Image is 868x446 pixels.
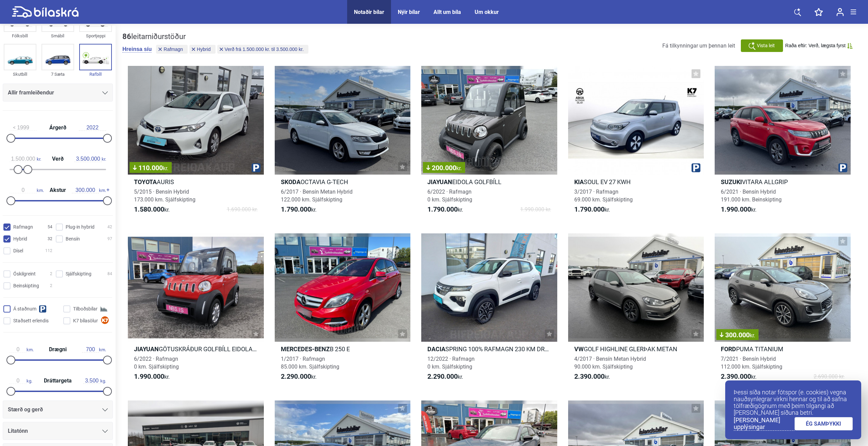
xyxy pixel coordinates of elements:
span: Allir framleiðendur [8,88,54,97]
img: parking.png [838,163,847,172]
b: 2.390.000 [721,372,751,380]
span: Rafmagn [164,47,183,52]
b: VW [574,345,584,353]
h2: EIDOLA GOLFBÍLL [421,178,557,186]
b: 1.790.000 [281,205,311,213]
b: Dacia [427,345,445,353]
b: Mercedes-Benz [281,345,330,353]
b: Toyota [134,178,157,185]
span: kr. [721,206,756,214]
div: Sportjeppi [79,32,112,40]
span: 3/2017 · Rafmagn 69.000 km. Sjálfskipting [574,189,633,203]
span: 2.690.000 kr. [814,373,845,381]
h2: SPRING 100% RAFMAGN 230 KM DRÆGNI [421,345,557,353]
span: kr. [750,332,755,339]
h2: OCTAVIA G-TECH [275,178,411,186]
span: Hybrid [13,235,27,243]
h2: GÖTUSKRÁÐUR GOLFBÍLL EIDOLA LZ EV [128,345,264,353]
span: 6/2022 · Rafmagn 0 km. Sjálfskipting [134,356,179,370]
span: Sjálfskipting [66,270,91,278]
div: Fólksbíll [4,32,36,40]
span: km. [72,187,106,193]
b: 2.390.000 [574,372,605,380]
span: kg. [83,378,106,384]
span: 2 [50,270,52,278]
h2: GOLF HIGHLINE GLERÞAK METAN [568,345,704,353]
span: 5/2015 · Bensín Hybrid 173.000 km. Sjálfskipting [134,189,195,203]
span: kr. [163,165,168,172]
span: Á staðnum [13,305,36,313]
span: 112 [45,247,52,254]
span: kr. [134,373,170,381]
span: km. [10,346,34,353]
button: Verð frá 1.500.000 kr. til 3.500.000 kr. [217,45,309,54]
a: Mercedes-BenzB 250 E1/2017 · Rafmagn85.000 km. Sjálfskipting2.290.000kr. [275,233,411,387]
span: kr. [281,206,317,214]
span: 6/2021 · Bensín Hybrid 191.000 km. Beinskipting [721,189,782,203]
div: 7 Sæta [41,70,74,78]
span: kr. [721,373,756,381]
span: Óskilgreint [13,270,36,278]
div: Skutbíll [4,70,36,78]
span: Tilboðsbílar [73,305,98,313]
img: user-login.svg [836,8,844,16]
span: kr. [281,373,317,381]
b: JIAYUAN [427,178,452,185]
a: VWGOLF HIGHLINE GLERÞAK METAN4/2017 · Bensín Metan Hybrid90.000 km. Sjálfskipting2.390.000kr. [568,233,704,387]
span: Dísel [13,247,23,254]
a: ÉG SAMÞYKKI [795,417,853,430]
span: Litatónn [8,426,28,436]
span: km. [10,187,44,193]
a: [PERSON_NAME] upplýsingar [734,417,795,431]
a: KiaSOUL EV 27 KWH3/2017 · Rafmagn69.000 km. Sjálfskipting1.790.000kr. [568,66,704,220]
b: 1.990.000 [134,372,164,380]
span: 6/2022 · Rafmagn 0 km. Sjálfskipting [427,189,472,203]
span: 1.690.000 kr. [227,206,258,214]
span: Dráttargeta [42,378,73,383]
span: kr. [574,206,610,214]
span: 84 [107,270,112,278]
span: 1.990.000 kr. [520,206,551,214]
button: Hybrid [189,45,215,54]
span: 54 [48,224,52,231]
b: 1.790.000 [427,205,458,213]
span: Hybrid [197,47,210,52]
a: Um okkur [475,9,499,15]
b: 1.790.000 [574,205,605,213]
span: Verð [50,156,65,162]
span: Árgerð [48,125,68,130]
b: Skoda [281,178,301,185]
div: Smábíl [41,32,74,40]
span: Raða eftir: Verð, lægsta fyrst [785,43,846,49]
h2: SOUL EV 27 KWH [568,178,704,186]
a: SuzukiVITARA ALLGRIP6/2021 · Bensín Hybrid191.000 km. Beinskipting1.990.000kr. [715,66,851,220]
a: 110.000kr.ToyotaAURIS5/2015 · Bensín Hybrid173.000 km. Sjálfskipting1.580.000kr.1.690.000 kr. [128,66,264,220]
b: Ford [721,345,736,353]
span: 97 [107,235,112,243]
span: kr. [574,373,610,381]
span: km. [82,346,106,353]
button: Hreinsa síu [122,46,152,53]
a: Notaðir bílar [354,9,384,15]
h2: PUMA TITANIUM [715,345,851,353]
span: Staðsett erlendis [13,317,49,324]
a: 300.000kr.FordPUMA TITANIUM7/2021 · Bensín Hybrid112.000 km. Sjálfskipting2.390.000kr.2.690.000 kr. [715,233,851,387]
div: Rafbíll [79,70,112,78]
b: Suzuki [721,178,742,185]
img: parking.png [692,163,700,172]
span: 6/2017 · Bensín Metan Hybrid 122.000 km. Sjálfskipting [281,189,353,203]
a: Nýir bílar [398,9,420,15]
span: 2 [50,282,52,289]
h2: AURIS [128,178,264,186]
span: 110.000 [133,164,168,171]
b: 1.990.000 [721,205,751,213]
span: kr. [456,165,462,172]
span: kg. [10,378,32,384]
span: Plug-in hybrid [66,224,95,231]
span: kr. [74,156,106,162]
h2: B 250 E [275,345,411,353]
button: Raða eftir: Verð, lægsta fyrst [785,43,853,49]
b: 86 [122,32,131,41]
